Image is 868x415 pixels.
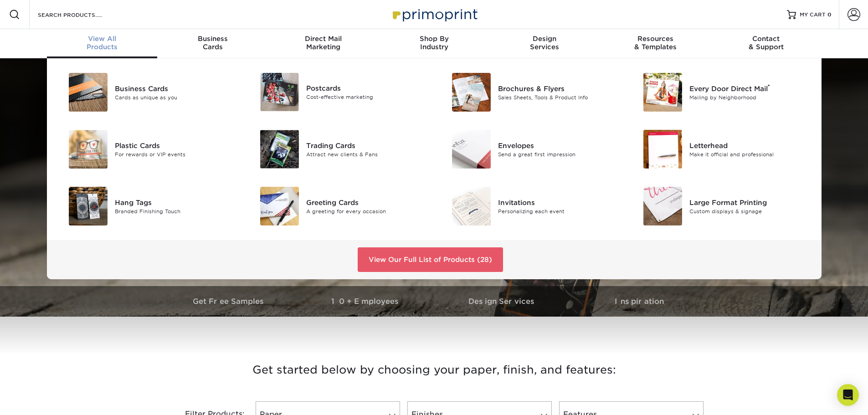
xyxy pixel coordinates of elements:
[249,69,427,115] a: Postcards Postcards Cost-effective marketing
[689,93,810,101] div: Mailing by Neighborhood
[632,183,811,229] a: Large Format Printing Large Format Printing Custom displays & signage
[489,35,600,51] div: Services
[69,73,108,112] img: Business Cards
[768,83,770,90] sup: ®
[452,187,491,225] img: Invitations
[306,207,427,215] div: A greeting for every occasion
[115,93,236,101] div: Cards as unique as you
[58,183,236,229] a: Hang Tags Hang Tags Branded Finishing Touch
[157,35,268,43] span: Business
[452,130,491,169] img: Envelopes
[69,187,108,225] img: Hang Tags
[306,140,427,150] div: Trading Cards
[47,29,158,58] a: View AllProducts
[249,183,427,229] a: Greeting Cards Greeting Cards A greeting for every occasion
[711,29,822,58] a: Contact& Support
[260,73,299,111] img: Postcards
[47,35,158,43] span: View All
[498,197,619,207] div: Invitations
[498,207,619,215] div: Personalizing each event
[115,207,236,215] div: Branded Finishing Touch
[643,73,682,112] img: Every Door Direct Mail
[168,349,701,390] h3: Get started below by choosing your paper, finish, and features:
[498,140,619,150] div: Envelopes
[306,93,427,101] div: Cost-effective marketing
[632,126,811,172] a: Letterhead Letterhead Make it official and professional
[379,35,489,51] div: Industry
[268,29,379,58] a: Direct MailMarketing
[498,150,619,158] div: Send a great first impression
[489,29,600,58] a: DesignServices
[260,187,299,225] img: Greeting Cards
[306,83,427,93] div: Postcards
[379,35,489,43] span: Shop By
[260,130,299,169] img: Trading Cards
[689,83,810,93] div: Every Door Direct Mail
[837,384,859,406] div: Open Intercom Messenger
[643,187,682,225] img: Large Format Printing
[358,247,503,272] a: View Our Full List of Products (28)
[306,150,427,158] div: Attract new clients & Fans
[827,11,832,18] span: 0
[498,83,619,93] div: Brochures & Flyers
[600,35,711,43] span: Resources
[600,35,711,51] div: & Templates
[632,69,811,115] a: Every Door Direct Mail Every Door Direct Mail® Mailing by Neighborhood
[37,9,126,20] input: SEARCH PRODUCTS.....
[441,126,619,172] a: Envelopes Envelopes Send a great first impression
[689,150,810,158] div: Make it official and professional
[157,29,268,58] a: BusinessCards
[249,126,427,172] a: Trading Cards Trading Cards Attract new clients & Fans
[306,197,427,207] div: Greeting Cards
[379,29,489,58] a: Shop ByIndustry
[47,35,158,51] div: Products
[268,35,379,51] div: Marketing
[498,93,619,101] div: Sales Sheets, Tools & Product Info
[268,35,379,43] span: Direct Mail
[157,35,268,51] div: Cards
[115,83,236,93] div: Business Cards
[441,69,619,115] a: Brochures & Flyers Brochures & Flyers Sales Sheets, Tools & Product Info
[452,73,491,112] img: Brochures & Flyers
[115,150,236,158] div: For rewards or VIP events
[389,5,480,24] img: Primoprint
[441,183,619,229] a: Invitations Invitations Personalizing each event
[689,140,810,150] div: Letterhead
[58,126,236,172] a: Plastic Cards Plastic Cards For rewards or VIP events
[58,69,236,115] a: Business Cards Business Cards Cards as unique as you
[643,130,682,169] img: Letterhead
[115,197,236,207] div: Hang Tags
[69,130,108,169] img: Plastic Cards
[115,140,236,150] div: Plastic Cards
[711,35,822,51] div: & Support
[800,11,826,19] span: MY CART
[689,207,810,215] div: Custom displays & signage
[711,35,822,43] span: Contact
[689,197,810,207] div: Large Format Printing
[600,29,711,58] a: Resources& Templates
[489,35,600,43] span: Design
